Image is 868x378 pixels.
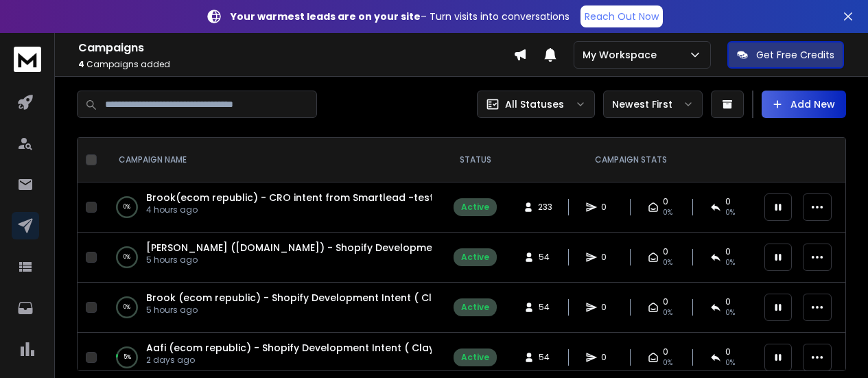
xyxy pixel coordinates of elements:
[580,5,663,27] a: Reach Out Now
[124,200,130,214] p: 0 %
[725,196,731,207] span: 0
[14,47,41,72] img: logo
[538,202,552,213] span: 233
[146,255,432,265] p: 5 hours ago
[601,352,615,363] span: 0
[146,191,449,204] a: Brook(ecom republic) - CRO intent from Smartlead -testing
[461,302,489,313] div: Active
[663,346,668,357] span: 0
[78,58,84,70] span: 4
[585,10,659,23] p: Reach Out Now
[146,355,432,366] p: 2 days ago
[756,48,834,62] p: Get Free Credits
[725,346,731,357] span: 0
[725,357,735,368] span: 0%
[231,10,570,23] p: – Turn visits into conversations
[725,296,731,307] span: 0
[146,204,432,215] p: 4 hours ago
[601,202,615,213] span: 0
[663,246,668,257] span: 0
[725,246,731,257] span: 0
[725,257,735,268] span: 0%
[102,233,445,283] td: 0%[PERSON_NAME] ([DOMAIN_NAME]) - Shopify Development Intent ( Clay )5 hours ago
[461,252,489,263] div: Active
[102,182,445,233] td: 0%Brook(ecom republic) - CRO intent from Smartlead -testing4 hours ago
[445,138,505,182] th: STATUS
[663,196,668,207] span: 0
[505,97,564,111] p: All Statuses
[663,307,672,318] span: 0%
[146,305,432,316] p: 5 hours ago
[539,252,552,263] span: 54
[146,341,442,355] a: Aafi (ecom republic) - Shopify Development Intent ( Clay )
[78,40,513,56] h1: Campaigns
[461,202,489,213] div: Active
[601,302,615,313] span: 0
[461,352,489,363] div: Active
[725,207,735,218] span: 0%
[727,41,844,69] button: Get Free Credits
[124,300,130,314] p: 0 %
[231,10,421,23] strong: Your warmest leads are on your site
[762,91,846,118] button: Add New
[102,283,445,333] td: 0%Brook (ecom republic) - Shopify Development Intent ( Clay )5 hours ago
[663,207,672,218] span: 0%
[583,48,662,62] p: My Workspace
[539,352,552,363] span: 54
[725,307,735,318] span: 0%
[146,291,451,305] a: Brook (ecom republic) - Shopify Development Intent ( Clay )
[146,241,515,255] a: [PERSON_NAME] ([DOMAIN_NAME]) - Shopify Development Intent ( Clay )
[663,357,672,368] span: 0%
[601,252,615,263] span: 0
[505,138,756,182] th: CAMPAIGN STATS
[102,138,445,182] th: CAMPAIGN NAME
[124,351,131,364] p: 5 %
[124,250,130,264] p: 0 %
[663,296,668,307] span: 0
[663,257,672,268] span: 0%
[78,59,513,70] p: Campaigns added
[603,91,703,118] button: Newest First
[539,302,552,313] span: 54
